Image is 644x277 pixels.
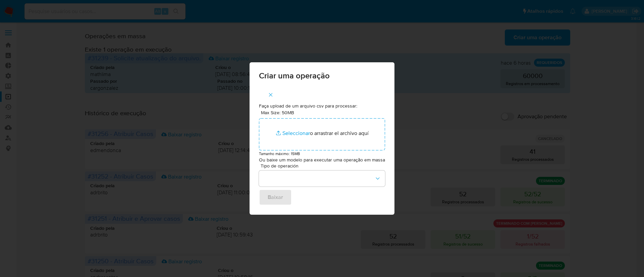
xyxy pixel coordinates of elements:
[259,157,385,163] p: Ou baixe um modelo para executar uma operação em massa
[259,151,300,156] small: Tamanho máximo: 15MB
[261,110,294,116] label: Max Size: 50MB
[259,72,385,80] span: Criar uma operação
[261,163,387,168] span: Tipo de operación
[259,103,385,110] p: Faça upload de um arquivo csv para processar:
